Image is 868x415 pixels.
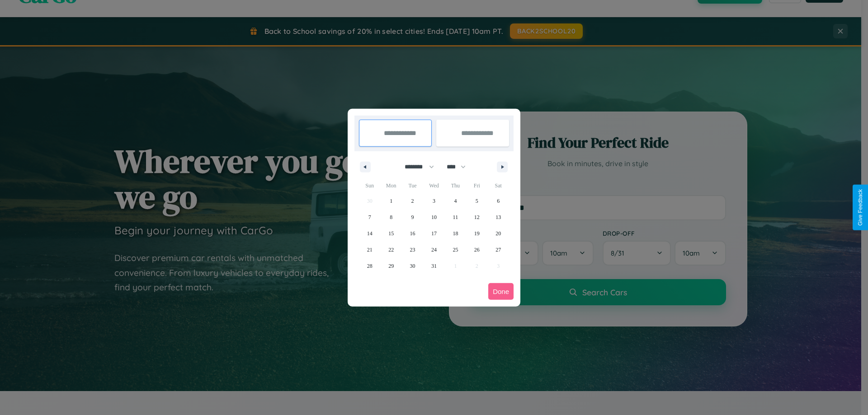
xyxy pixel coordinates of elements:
[445,178,466,193] span: Thu
[380,258,401,274] button: 29
[453,225,458,242] span: 18
[380,242,401,258] button: 22
[423,209,444,225] button: 10
[359,242,380,258] button: 21
[367,258,373,274] span: 28
[402,242,423,258] button: 23
[402,178,423,193] span: Tue
[388,258,394,274] span: 29
[445,242,466,258] button: 25
[423,242,444,258] button: 24
[411,193,414,209] span: 2
[359,258,380,274] button: 28
[474,242,480,258] span: 26
[488,283,514,300] button: Done
[488,178,509,193] span: Sat
[466,178,487,193] span: Fri
[466,242,487,258] button: 26
[466,225,487,242] button: 19
[367,242,373,258] span: 21
[431,209,437,225] span: 10
[474,209,480,225] span: 12
[390,209,392,225] span: 8
[411,209,414,225] span: 9
[476,193,478,209] span: 5
[402,258,423,274] button: 30
[410,258,415,274] span: 30
[474,225,480,242] span: 19
[402,209,423,225] button: 9
[359,178,380,193] span: Sun
[423,193,444,209] button: 3
[488,193,509,209] button: 6
[380,178,401,193] span: Mon
[445,193,466,209] button: 4
[402,225,423,242] button: 16
[431,242,437,258] span: 24
[380,225,401,242] button: 15
[488,209,509,225] button: 13
[359,209,380,225] button: 7
[445,209,466,225] button: 11
[488,225,509,242] button: 20
[454,193,457,209] span: 4
[431,225,437,242] span: 17
[453,242,458,258] span: 25
[488,242,509,258] button: 27
[390,193,392,209] span: 1
[410,242,415,258] span: 23
[380,193,401,209] button: 1
[445,225,466,242] button: 18
[433,193,435,209] span: 3
[423,225,444,242] button: 17
[857,189,863,226] div: Give Feedback
[495,209,501,225] span: 13
[368,209,371,225] span: 7
[495,225,501,242] span: 20
[380,209,401,225] button: 8
[388,225,394,242] span: 15
[497,193,500,209] span: 6
[402,193,423,209] button: 2
[453,209,458,225] span: 11
[367,225,373,242] span: 14
[431,258,437,274] span: 31
[388,242,394,258] span: 22
[359,225,380,242] button: 14
[495,242,501,258] span: 27
[410,225,415,242] span: 16
[466,209,487,225] button: 12
[423,258,444,274] button: 31
[466,193,487,209] button: 5
[423,178,444,193] span: Wed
